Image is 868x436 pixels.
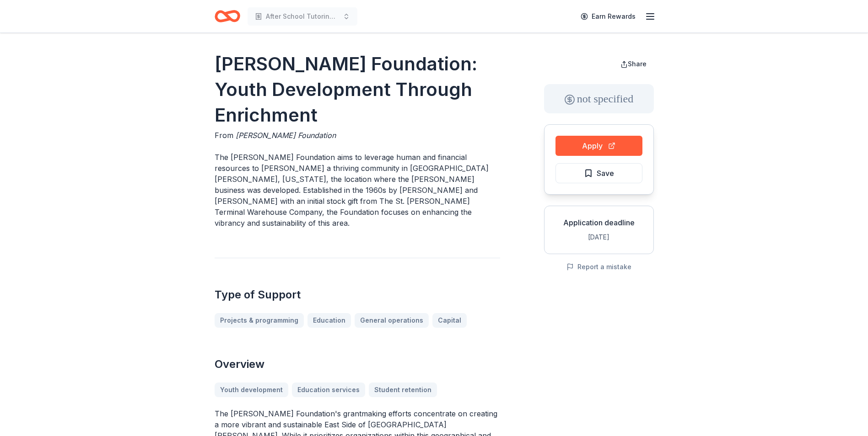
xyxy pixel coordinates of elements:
span: Share [628,60,647,68]
div: [DATE] [552,232,646,243]
button: After School Tutoring7.17.24 [248,7,357,26]
a: General operations [355,313,429,328]
div: not specified [544,84,654,113]
button: Save [555,163,642,183]
button: Report a mistake [566,261,631,272]
div: From [215,130,500,141]
div: Application deadline [552,217,646,228]
span: After School Tutoring7.17.24 [266,11,339,22]
h2: Type of Support [215,287,500,302]
p: The [PERSON_NAME] Foundation aims to leverage human and financial resources to [PERSON_NAME] a th... [215,152,500,229]
span: [PERSON_NAME] Foundation [236,131,336,140]
h1: [PERSON_NAME] Foundation: Youth Development Through Enrichment [215,51,500,128]
button: Apply [555,136,642,156]
a: Education [307,313,351,328]
span: Save [597,167,614,179]
button: Share [613,55,654,73]
a: Projects & programming [215,313,304,328]
a: Earn Rewards [575,8,641,25]
a: Capital [432,313,467,328]
a: Home [215,5,240,27]
h2: Overview [215,357,500,372]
